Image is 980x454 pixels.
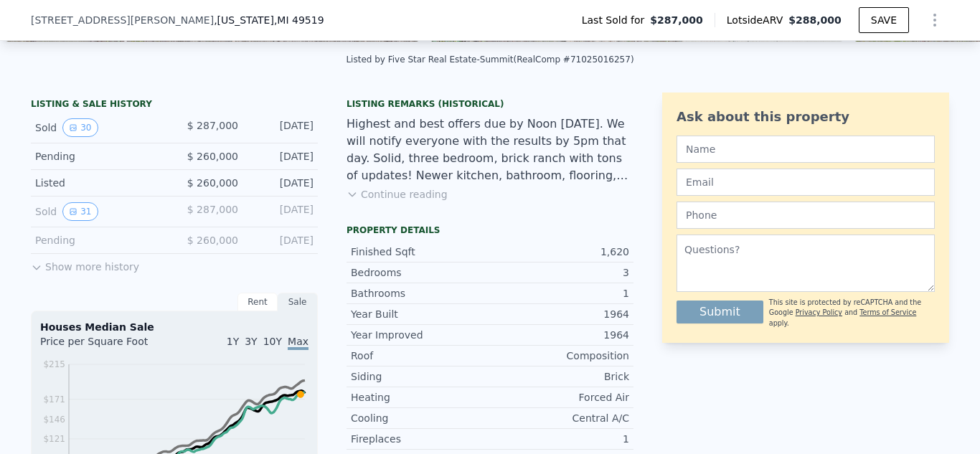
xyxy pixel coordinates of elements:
span: Lotside ARV [727,13,788,27]
span: $287,000 [650,13,703,27]
span: $ 260,000 [187,177,238,189]
div: Listing Remarks (Historical) [347,98,633,110]
div: Cooling [351,411,490,425]
div: Price per Square Foot [40,334,174,357]
a: Privacy Policy [796,308,842,316]
div: Sale [278,293,318,311]
span: Max [288,336,308,350]
tspan: $146 [43,415,65,425]
span: 3Y [245,336,257,347]
div: Houses Median Sale [40,320,308,334]
div: Sold [35,118,163,137]
div: Finished Sqft [351,245,490,259]
span: [STREET_ADDRESS][PERSON_NAME] [31,13,214,27]
div: Brick [490,369,629,384]
button: Continue reading [347,187,448,202]
span: 10Y [263,336,282,347]
span: $ 260,000 [187,235,238,246]
div: Property details [347,224,633,236]
div: [DATE] [250,118,314,137]
div: Year Improved [351,328,490,342]
div: Listed [35,176,163,190]
div: [DATE] [250,233,314,247]
span: 1Y [227,336,239,347]
div: Roof [351,349,490,363]
div: Siding [351,369,490,384]
div: Rent [237,293,278,311]
span: , MI 49519 [274,14,324,26]
div: Forced Air [490,390,629,405]
div: Pending [35,149,163,164]
span: $ 260,000 [187,151,238,162]
span: , [US_STATE] [214,13,324,27]
input: Phone [677,202,935,229]
div: 1 [490,286,629,301]
a: Terms of Service [859,308,916,316]
div: Central A/C [490,411,629,425]
span: Last Sold for [582,13,651,27]
button: Submit [677,301,763,323]
div: [DATE] [250,149,314,164]
div: [DATE] [250,202,314,221]
span: $288,000 [788,14,842,26]
div: Bedrooms [351,265,490,280]
div: 1964 [490,328,629,342]
div: This site is protected by reCAPTCHA and the Google and apply. [769,298,935,328]
button: SAVE [859,7,909,33]
button: Show more history [31,254,139,274]
div: Sold [35,202,163,221]
button: View historical data [62,202,98,221]
input: Name [677,136,935,163]
div: 1,620 [490,245,629,259]
tspan: $171 [43,394,65,405]
div: Listed by Five Star Real Estate-Summit (RealComp #71025016257) [346,55,633,65]
div: 1 [490,432,629,446]
tspan: $121 [43,434,65,444]
div: Composition [490,349,629,363]
div: Highest and best offers due by Noon [DATE]. We will notify everyone with the results by 5pm that ... [347,115,633,184]
div: Pending [35,233,163,247]
tspan: $215 [43,359,65,369]
button: View historical data [62,118,98,137]
span: $ 287,000 [187,204,238,215]
div: 3 [490,265,629,280]
div: Fireplaces [351,432,490,446]
button: Show Options [920,6,949,34]
div: [DATE] [250,176,314,190]
div: Bathrooms [351,286,490,301]
div: Year Built [351,307,490,321]
span: $ 287,000 [187,120,238,131]
div: Heating [351,390,490,405]
input: Email [677,169,935,196]
div: 1964 [490,307,629,321]
div: LISTING & SALE HISTORY [31,98,318,113]
div: Ask about this property [677,107,935,127]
